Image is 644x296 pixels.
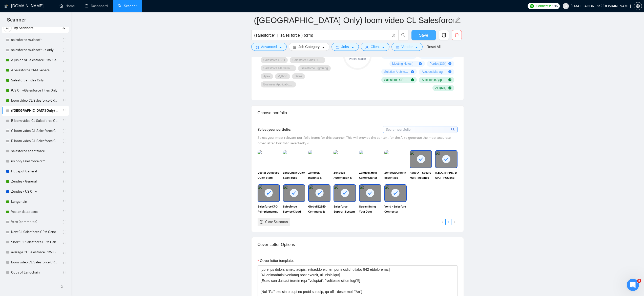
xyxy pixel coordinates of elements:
[258,258,294,263] label: Cover letter template:
[441,220,444,223] span: left
[11,96,59,106] a: loom video CL Salesforce CRM General
[263,66,293,70] span: Salesforce Marketing Cloud
[401,44,412,50] span: Vendor
[11,85,59,96] a: (US Only)Salesforce Titles Only
[279,45,282,49] span: caret-down
[361,43,390,51] button: userClientcaret-down
[263,74,270,78] span: Apex
[427,44,441,50] a: Reset All
[4,26,11,30] span: search
[634,4,642,8] span: setting
[359,170,381,180] span: Zendesk Help Center Starter
[336,45,339,49] span: folder
[439,219,445,225] li: Previous Page
[62,99,66,103] span: holder
[258,135,451,145] span: Select your most relevant portfolio items for this scanner. This will provide the context for the...
[258,127,291,132] span: Select your portfolio:
[11,156,59,166] a: us only salesforce crm
[422,78,446,82] span: Salesforce App Development ( 25 %)
[451,127,455,132] span: search
[256,45,259,49] span: setting
[334,204,356,214] span: Salesforce Support System Integration
[564,4,568,8] span: user
[258,204,280,214] span: Salesforce CPQ Reimplementation and NetSuite Integration
[391,43,422,51] button: idcardVendorcaret-down
[62,200,66,204] span: holder
[419,62,422,65] span: plus-circle
[446,219,451,225] a: 1
[634,2,642,10] button: setting
[62,250,66,254] span: holder
[552,3,557,9] span: 196
[293,45,297,49] span: bars
[11,136,59,146] a: D loom video CL Salesforce CRM General
[341,44,349,50] span: Jobs
[62,220,66,224] span: holder
[365,45,369,49] span: user
[13,23,33,33] span: My Scanners
[62,240,66,244] span: holder
[11,247,59,257] a: average CL Salesforce CRM General
[439,30,449,40] button: copy
[448,86,451,89] span: check-circle
[448,62,451,65] span: plus-circle
[62,139,66,143] span: holder
[289,43,329,51] button: barsJob Categorycaret-down
[11,207,59,217] a: Vector databases
[11,45,59,55] a: salesforce mulesoft us only
[435,170,457,180] span: [GEOGRAPHIC_DATA] – POS and CRM Real-Time Sync
[451,219,458,225] li: Next Page
[62,58,66,62] span: holder
[384,204,407,214] span: Vend - Salesfore Connector
[62,179,66,184] span: holder
[62,38,66,42] span: holder
[410,170,432,180] span: AdaptX – Secure Multi-Instance SSO with AWS Cognito
[11,35,59,45] a: salesforce mulesoft
[351,45,355,49] span: caret-down
[62,210,66,214] span: holder
[392,34,395,37] span: info-circle
[637,279,641,283] span: 5
[439,219,445,225] button: left
[308,170,330,180] span: Zendesk Insights & Reporting Quick Start
[399,33,408,37] span: search
[299,44,320,50] span: Job Category
[422,70,446,74] span: Account Management ( 6 %)
[258,170,280,180] span: Vector Database Quick Start: Semantic Search & RAG Setup
[11,176,59,187] a: Zendesk General
[359,204,381,214] span: Streamlining Your Data, Supercharging Your Salesforce
[419,32,428,38] span: Save
[11,75,59,85] a: Salesforce Titles Only
[536,3,551,9] span: Connects:
[384,78,409,82] span: Salesforce CRM ( 44 %)
[261,44,277,50] span: Advanced
[11,197,59,207] a: Langchain
[62,129,66,133] span: holder
[263,82,293,86] span: Business Applications Development
[62,88,66,93] span: holder
[301,66,328,70] span: Salesforce Lightning
[11,166,59,176] a: Hubspot General
[62,68,66,72] span: holder
[448,78,451,81] span: check-circle
[283,170,305,180] span: LangChain Quick Start: Build Intelligent LLM Workflows
[359,150,381,168] img: portfolio thumbnail image
[11,267,59,278] a: Copy of Langchain
[308,204,330,214] span: Global B2B E-Commerce & CPQ Integration
[11,126,59,136] a: C loom video CL Salesforce CRM General
[293,58,322,62] span: Salesforce Sales Cloud
[263,58,285,62] span: Salesforce CPQ
[278,74,287,78] span: Python
[445,219,451,225] li: 1
[59,4,75,8] a: homeHome
[60,284,65,289] span: double-left
[343,57,372,60] div: Partial Match
[383,126,457,133] input: Search portfolio
[371,44,380,50] span: Client
[411,30,436,40] button: Save
[396,45,399,49] span: idcard
[452,30,462,40] button: delete
[11,227,59,237] a: New CL Salesforce CRM General
[62,149,66,153] span: holder
[258,106,458,120] div: Choose portfolio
